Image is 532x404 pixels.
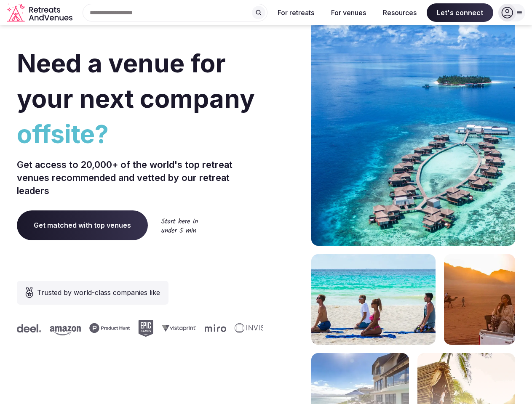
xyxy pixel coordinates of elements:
a: Get matched with top venues [17,210,148,240]
svg: Vistaprint company logo [151,324,185,332]
span: Trusted by world-class companies like [37,287,160,298]
svg: Deel company logo [6,324,30,332]
button: For venues [324,3,373,22]
svg: Epic Games company logo [127,320,142,337]
svg: Miro company logo [194,324,215,332]
img: woman sitting in back of truck with camels [444,254,515,345]
svg: Invisible company logo [224,323,270,333]
button: Resources [376,3,423,22]
span: Need a venue for your next company [17,48,255,114]
button: For retreats [271,3,321,22]
a: Visit the homepage [7,3,74,22]
span: offsite? [17,116,263,151]
img: Start here in under 5 min [161,218,198,233]
span: Let's connect [427,3,493,22]
img: yoga on tropical beach [311,254,436,345]
p: Get access to 20,000+ of the world's top retreat venues recommended and vetted by our retreat lea... [17,158,263,197]
svg: Retreats and Venues company logo [7,3,74,22]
